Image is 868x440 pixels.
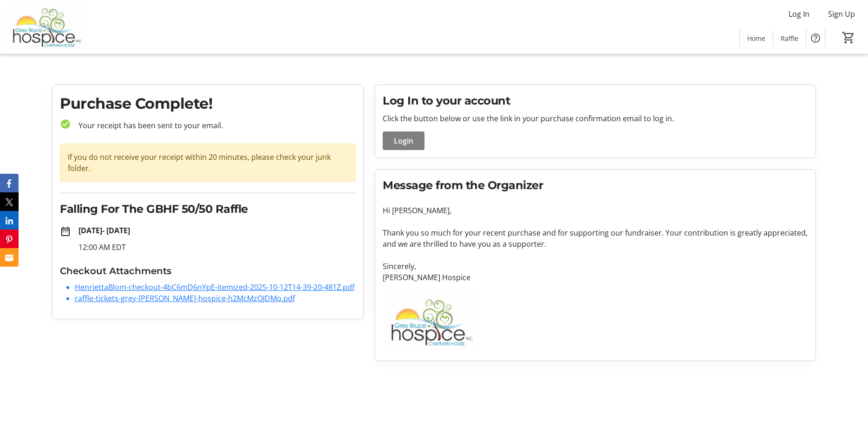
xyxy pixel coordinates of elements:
h2: Falling For The GBHF 50/50 Raffle [60,201,356,217]
span: Home [747,33,765,43]
h1: Purchase Complete! [60,92,356,115]
span: Log In [789,8,809,20]
div: If you do not receive your receipt within 20 minutes, please check your junk folder. [60,144,356,182]
p: [PERSON_NAME] Hospice [383,272,808,283]
a: Home [740,30,773,47]
mat-icon: date_range [60,226,71,237]
button: Help [806,29,825,47]
img: Grey Bruce Hospice logo [383,294,481,349]
p: Thank you so much for your recent purchase and for supporting our fundraiser. Your contribution i... [383,227,808,250]
mat-icon: check_circle [60,118,71,130]
strong: [DATE] - [DATE] [78,225,130,236]
span: Login [394,135,413,146]
span: Sign Up [828,8,855,20]
h2: Log In to your account [383,92,808,109]
img: Grey Bruce Hospice's Logo [6,4,88,50]
a: Raffle [773,30,806,47]
button: Log In [781,7,817,21]
span: Raffle [781,33,798,43]
button: Cart [840,29,857,46]
button: Sign Up [821,7,862,21]
p: Click the button below or use the link in your purchase confirmation email to log in. [383,113,808,124]
a: HenriettaBlom-checkout-4bC6mD6nYpE-itemized-2025-10-12T14-39-20-481Z.pdf [75,282,354,292]
p: Hi [PERSON_NAME], [383,205,808,216]
p: 12:00 AM EDT [78,242,356,253]
button: Login [383,131,424,150]
h3: Checkout Attachments [60,264,356,278]
h2: Message from the Organizer [383,177,808,194]
p: Your receipt has been sent to your email. [71,120,356,131]
a: raffle-tickets-grey-[PERSON_NAME]-hospice-h2McMzQJDMo.pdf [75,293,295,303]
p: Sincerely, [383,261,808,272]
